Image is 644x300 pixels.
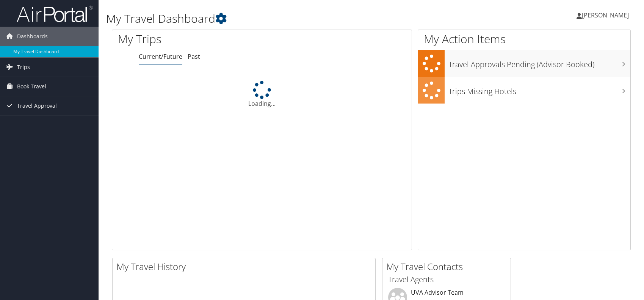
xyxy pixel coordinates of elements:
a: Trips Missing Hotels [418,77,630,104]
h3: Travel Approvals Pending (Advisor Booked) [448,55,630,70]
a: Current/Future [139,52,182,61]
span: Travel Approval [17,96,57,115]
span: Trips [17,58,30,77]
span: [PERSON_NAME] [582,11,629,19]
h3: Trips Missing Hotels [448,82,630,97]
h1: My Action Items [418,31,630,47]
span: Dashboards [17,27,48,46]
h1: My Travel Dashboard [106,11,460,27]
div: Loading... [112,81,412,108]
h2: My Travel Contacts [386,260,511,273]
span: Book Travel [17,77,46,96]
h3: Travel Agents [388,274,505,285]
h1: My Trips [118,31,281,47]
a: Travel Approvals Pending (Advisor Booked) [418,50,630,77]
a: Past [188,52,200,61]
a: [PERSON_NAME] [577,4,636,27]
h2: My Travel History [116,260,375,273]
img: airportal-logo.png [17,5,92,23]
